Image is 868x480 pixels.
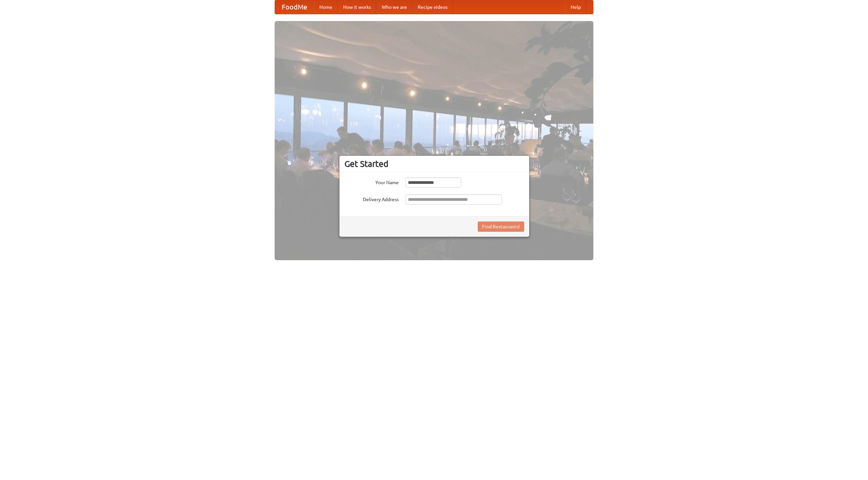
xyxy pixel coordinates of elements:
button: Find Restaurants! [478,222,524,232]
a: FoodMe [275,0,314,14]
a: Home [314,0,338,14]
a: Who we are [376,0,412,14]
a: Help [565,0,586,14]
a: Recipe videos [412,0,453,14]
a: How it works [338,0,376,14]
label: Delivery Address [344,194,399,203]
label: Your Name [344,177,399,186]
h3: Get Started [344,159,524,169]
